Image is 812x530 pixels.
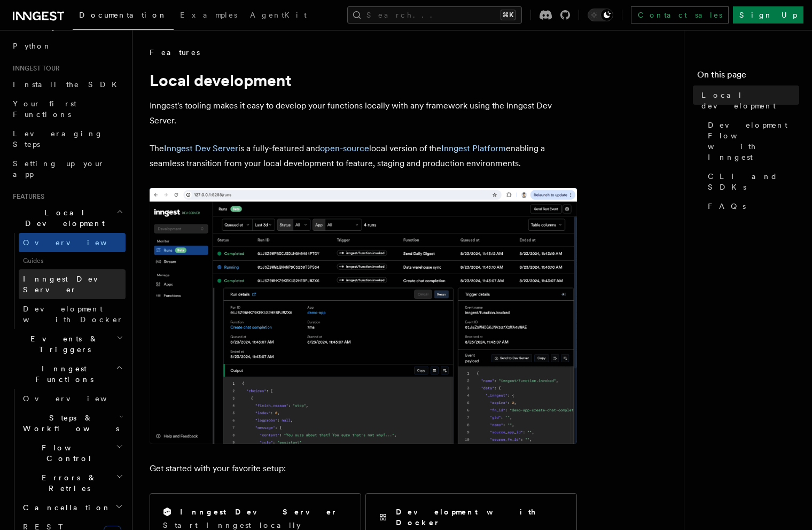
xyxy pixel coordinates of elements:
span: Leveraging Steps [13,129,103,149]
span: Your first Functions [13,99,76,119]
button: Toggle dark mode [588,9,613,21]
h4: On this page [697,68,799,85]
h2: Inngest Dev Server [180,506,338,517]
span: CLI and SDKs [708,171,799,192]
a: Overview [19,233,126,252]
span: Inngest Dev Server [23,275,114,294]
span: Errors & Retries [19,472,116,494]
span: Local development [701,90,799,111]
span: Development with Docker [23,305,123,324]
button: Flow Control [19,438,126,468]
span: Development Flow with Inngest [708,120,799,162]
img: The Inngest Dev Server on the Functions page [150,188,577,444]
a: Inngest Dev Server [164,143,238,153]
span: Cancellation [19,502,111,513]
a: Setting up your app [9,154,126,184]
p: The is a fully-featured and local version of the enabling a seamless transition from your local d... [150,141,577,171]
a: Inngest Platform [441,143,506,153]
h1: Local development [150,71,577,90]
a: Python [9,36,126,56]
button: Errors & Retries [19,468,126,498]
span: Setting up your app [13,159,105,178]
a: Leveraging Steps [9,124,126,154]
a: Development Flow with Inngest [704,115,799,167]
button: Events & Triggers [9,329,126,359]
a: open-source [320,143,369,153]
span: Flow Control [19,442,116,464]
a: Sign Up [733,6,803,24]
a: Documentation [73,3,174,30]
span: Steps & Workflows [19,412,119,434]
span: Documentation [79,11,167,19]
button: Inngest Functions [9,359,126,389]
span: AgentKit [250,11,307,19]
a: CLI and SDKs [704,167,799,197]
span: Local Development [9,207,116,229]
span: Examples [180,11,237,19]
span: Inngest Functions [9,363,115,385]
span: FAQs [708,201,746,212]
span: Features [150,47,200,58]
button: Steps & Workflows [19,408,126,438]
span: Overview [23,394,133,403]
button: Local Development [9,203,126,233]
a: Contact sales [631,6,729,24]
span: Python [13,42,52,50]
span: Inngest tour [9,64,60,73]
div: Local Development [9,233,126,329]
span: Guides [19,252,126,269]
a: Local development [697,85,799,115]
span: Features [9,192,44,201]
a: FAQs [704,197,799,216]
a: Overview [19,389,126,408]
a: Examples [174,3,244,29]
p: Inngest's tooling makes it easy to develop your functions locally with any framework using the In... [150,98,577,128]
button: Cancellation [19,498,126,517]
span: Overview [23,238,133,247]
span: Install the SDK [13,80,123,89]
h2: Development with Docker [396,506,564,528]
a: Inngest Dev Server [19,269,126,299]
button: Search...⌘K [347,6,522,24]
p: Get started with your favorite setup: [150,461,577,476]
span: Events & Triggers [9,333,116,355]
a: AgentKit [244,3,313,29]
a: Your first Functions [9,94,126,124]
kbd: ⌘K [501,10,516,20]
a: Development with Docker [19,299,126,329]
a: Install the SDK [9,75,126,94]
